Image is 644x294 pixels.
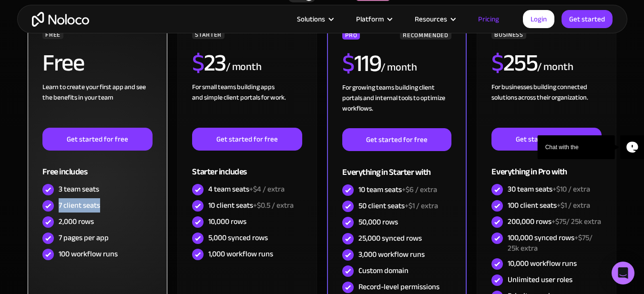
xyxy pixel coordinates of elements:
[358,201,438,211] div: 50 client seats
[42,30,63,39] div: FREE
[208,216,246,227] div: 10,000 rows
[344,13,403,25] div: Platform
[381,60,417,75] div: / month
[208,233,268,243] div: 5,000 synced rows
[192,30,224,39] div: STARTER
[415,13,447,25] div: Resources
[508,216,601,227] div: 200,000 rows
[192,82,302,128] div: For small teams building apps and simple client portals for work. ‍
[342,41,354,86] span: $
[356,13,384,25] div: Platform
[508,274,572,285] div: Unlimited user roles
[208,200,294,211] div: 10 client seats
[358,184,437,195] div: 10 team seats
[42,128,152,151] a: Get started for free
[249,182,285,196] span: +$4 / extra
[253,198,294,213] span: +$0.5 / extra
[400,30,451,40] div: RECOMMENDED
[285,13,344,25] div: Solutions
[537,60,573,75] div: / month
[491,128,601,151] a: Get started for free
[405,199,438,213] span: +$1 / extra
[342,82,451,128] div: For growing teams building client portals and internal tools to optimize workflows.
[342,151,451,182] div: Everything in Starter with
[508,258,577,269] div: 10,000 workflow runs
[491,151,601,182] div: Everything in Pro with
[342,51,381,75] h2: 119
[552,182,590,196] span: +$10 / extra
[59,216,94,227] div: 2,000 rows
[491,30,526,39] div: BUSINESS
[508,200,590,211] div: 100 client seats
[358,249,425,260] div: 3,000 workflow runs
[59,233,109,243] div: 7 pages per app
[508,184,590,194] div: 30 team seats
[297,13,325,25] div: Solutions
[523,10,554,28] a: Login
[491,51,537,75] h2: 255
[226,60,262,75] div: / month
[358,282,440,292] div: Record-level permissions
[466,13,511,25] a: Pricing
[42,151,152,182] div: Free includes
[342,128,451,151] a: Get started for free
[192,41,204,85] span: $
[358,217,398,227] div: 50,000 rows
[358,233,422,243] div: 25,000 synced rows
[508,231,593,255] span: +$75/ 25k extra
[557,198,590,213] span: +$1 / extra
[192,51,226,75] h2: 23
[342,30,360,40] div: PRO
[562,10,613,28] a: Get started
[552,214,601,229] span: +$75/ 25k extra
[358,265,409,276] div: Custom domain
[59,200,100,211] div: 7 client seats
[59,184,99,194] div: 3 team seats
[508,233,601,253] div: 100,000 synced rows
[208,249,273,259] div: 1,000 workflow runs
[192,151,302,182] div: Starter includes
[32,12,89,27] a: home
[491,41,503,85] span: $
[59,249,118,259] div: 100 workflow runs
[208,184,285,194] div: 4 team seats
[42,82,152,128] div: Learn to create your first app and see the benefits in your team ‍
[402,182,437,197] span: +$6 / extra
[403,13,466,25] div: Resources
[192,128,302,151] a: Get started for free
[491,82,601,128] div: For businesses building connected solutions across their organization. ‍
[42,51,84,75] h2: Free
[612,262,634,284] div: Open Intercom Messenger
